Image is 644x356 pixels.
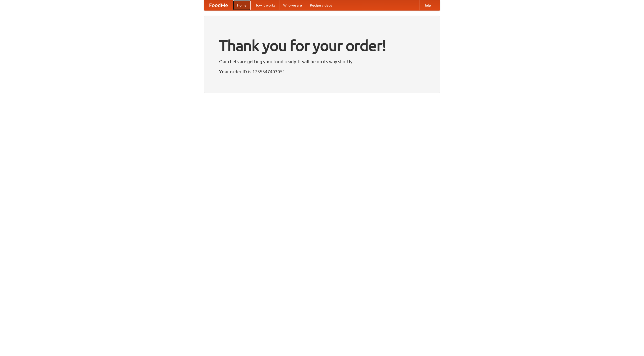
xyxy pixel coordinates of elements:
[219,58,425,65] p: Our chefs are getting your food ready. It will be on its way shortly.
[279,0,306,10] a: Who we are
[306,0,336,10] a: Recipe videos
[219,33,425,58] h1: Thank you for your order!
[419,0,435,10] a: Help
[219,68,425,75] p: Your order ID is 1755347403051.
[204,0,233,10] a: FoodMe
[233,0,251,10] a: Home
[251,0,279,10] a: How it works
